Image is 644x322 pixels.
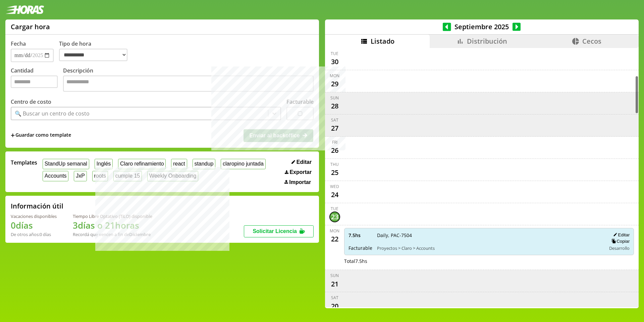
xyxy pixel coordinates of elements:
[329,301,340,311] div: 20
[609,238,630,244] button: Copiar
[611,232,630,238] button: Editar
[73,213,152,219] div: Tiempo Libre Optativo (TiLO) disponible
[11,40,26,47] label: Fecha
[329,167,340,178] div: 25
[331,51,338,56] div: Tue
[467,37,507,46] span: Distribución
[330,162,339,167] div: Thu
[147,171,198,181] button: Weekly Onboarding
[329,189,340,200] div: 24
[15,110,90,117] div: 🔍 Buscar un centro de costo
[289,179,311,185] span: Importar
[11,159,37,166] span: Templates
[329,212,340,222] div: 23
[43,159,89,169] button: StandUp semanal
[348,245,372,251] span: Facturable
[11,22,50,31] h1: Cargar hora
[11,132,71,139] span: +Guardar como template
[331,117,338,123] div: Sat
[92,171,108,181] button: roots
[5,5,44,14] img: logotipo
[330,273,339,278] div: Sun
[244,225,314,237] button: Solicitar Licencia
[329,234,340,244] div: 22
[73,231,152,237] div: Recordá que vencen a fin de
[329,278,340,289] div: 21
[283,169,314,176] button: Exportar
[59,40,133,62] label: Tipo de hora
[95,159,113,169] button: Inglés
[74,171,87,181] button: JxP
[73,219,152,231] h1: 3 días o 21 horas
[332,139,337,145] div: Fri
[325,48,639,307] div: scrollable content
[63,67,314,93] label: Descripción
[118,159,166,169] button: Claro refinamiento
[63,76,314,92] textarea: Descripción
[11,231,57,237] div: De otros años: 0 días
[371,37,394,46] span: Listado
[348,232,372,238] span: 7.5 hs
[43,171,68,181] button: Accounts
[329,145,340,156] div: 26
[609,245,630,251] span: Desarrollo
[330,73,339,79] div: Mon
[344,258,634,264] div: Total 7.5 hs
[331,206,338,212] div: Tue
[113,171,142,181] button: cumple 15
[289,159,314,166] button: Editar
[377,232,602,238] span: Daily, PAC-7504
[129,231,151,237] b: Diciembre
[451,22,513,31] span: Septiembre 2025
[329,123,340,134] div: 27
[289,169,312,175] span: Exportar
[221,159,265,169] button: claropino juntada
[11,219,57,231] h1: 0 días
[330,184,339,189] div: Wed
[377,245,602,251] span: Proyectos > Claro > Accounts
[331,295,338,301] div: Sat
[11,213,57,219] div: Vacaciones disponibles
[11,67,63,93] label: Cantidad
[286,98,314,105] label: Facturable
[329,101,340,111] div: 28
[59,49,127,61] select: Tipo de hora
[11,132,15,139] span: +
[171,159,187,169] button: react
[253,228,297,234] span: Solicitar Licencia
[329,79,340,89] div: 29
[193,159,216,169] button: standup
[330,228,339,234] div: Mon
[582,37,601,46] span: Cecos
[11,201,63,211] h2: Información útil
[11,98,51,105] label: Centro de costo
[297,159,312,165] span: Editar
[11,76,58,88] input: Cantidad
[330,95,339,101] div: Sun
[329,56,340,67] div: 30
